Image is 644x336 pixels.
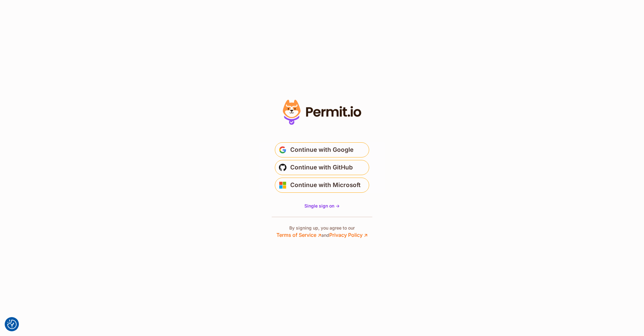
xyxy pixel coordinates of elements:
[304,203,340,208] span: Single sign on ->
[329,232,368,238] a: Privacy Policy ↗
[304,203,340,209] a: Single sign on ->
[275,160,369,175] button: Continue with GitHub
[290,145,353,155] span: Continue with Google
[275,142,369,157] button: Continue with Google
[7,320,17,329] button: Consent Preferences
[7,320,17,329] img: Revisit consent button
[290,162,353,173] span: Continue with GitHub
[275,178,369,193] button: Continue with Microsoft
[276,225,368,239] p: By signing up, you agree to our and
[276,232,321,238] a: Terms of Service ↗
[290,180,361,190] span: Continue with Microsoft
